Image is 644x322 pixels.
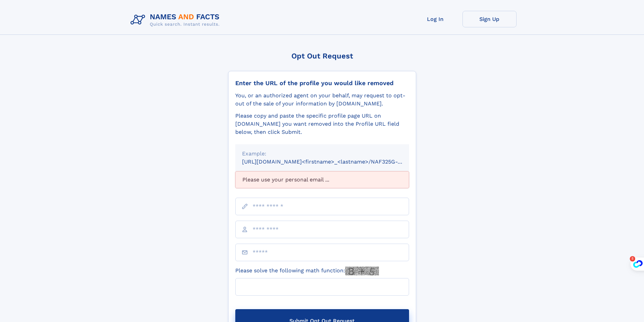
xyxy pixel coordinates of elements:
a: Sign Up [462,11,517,27]
label: Please solve the following math function: [235,267,379,275]
div: Opt Out Request [228,52,416,60]
div: Please use your personal email ... [235,171,409,188]
div: You, or an authorized agent on your behalf, may request to opt-out of the sale of your informatio... [235,92,409,108]
div: Enter the URL of the profile you would like removed [235,79,409,87]
img: Logo Names and Facts [128,11,225,29]
div: Please copy and paste the specific profile page URL on [DOMAIN_NAME] you want removed into the Pr... [235,112,409,136]
a: Log In [408,11,462,27]
div: Example: [242,150,402,158]
small: [URL][DOMAIN_NAME]<firstname>_<lastname>/NAF325G-xxxxxxxx [242,158,422,165]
